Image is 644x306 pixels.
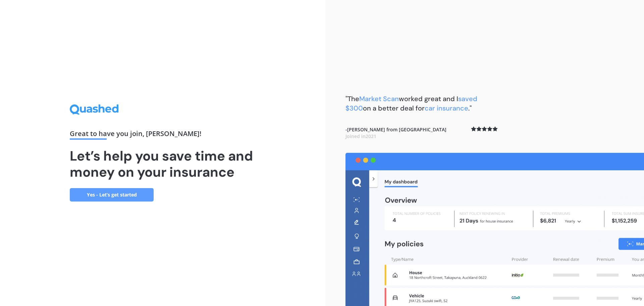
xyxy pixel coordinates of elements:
[425,104,468,113] span: car insurance
[70,148,256,180] h1: Let’s help you save time and money on your insurance
[359,94,399,103] span: Market Scan
[345,133,376,139] span: Joined in 2021
[345,94,477,113] span: saved $300
[70,188,154,202] a: Yes - Let’s get started
[345,153,644,306] img: dashboard.webp
[345,126,446,139] b: - [PERSON_NAME] from [GEOGRAPHIC_DATA]
[345,94,477,113] b: "The worked great and I on a better deal for ."
[70,130,256,140] div: Great to have you join , [PERSON_NAME] !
